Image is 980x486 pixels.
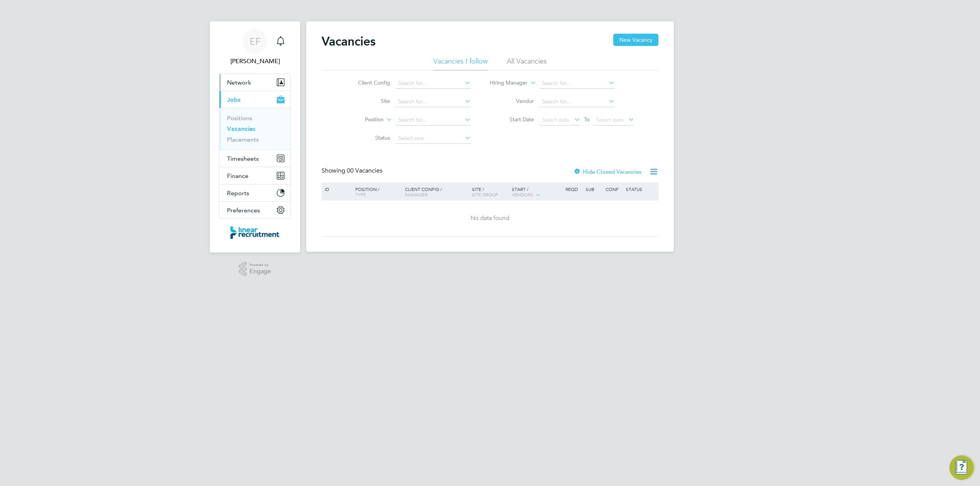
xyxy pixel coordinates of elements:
input: Search for... [395,115,471,126]
div: ID [323,183,350,196]
button: Jobs [219,91,291,108]
span: 00 Vacancies [347,167,382,175]
span: EF [250,36,261,46]
span: Emma Fitzgibbons [219,57,291,66]
button: New Vacancy [613,34,658,46]
div: Status [624,183,657,196]
label: Status [346,134,390,141]
div: Reqd [563,183,583,196]
span: Finance [227,172,248,179]
button: Finance [219,167,291,184]
div: Start / [510,183,563,202]
label: Hiring Manager [483,79,528,87]
a: Go to home page [219,227,291,239]
div: Position / [350,183,403,201]
span: Select date [596,116,624,123]
span: Preferences [227,207,260,214]
h2: Vacancies [322,34,376,49]
a: Vacancies [227,125,255,132]
input: Search for... [395,78,471,89]
span: Site Group [472,191,498,197]
a: EF[PERSON_NAME] [219,29,291,66]
div: Conf [604,183,624,196]
label: Vendor [490,98,534,104]
button: Network [219,74,291,91]
a: Positions [227,114,252,122]
span: Manager [405,191,428,197]
span: Timesheets [227,155,259,162]
input: Search for... [539,78,615,89]
li: All Vacancies [507,57,547,70]
label: Position [340,116,384,124]
span: Reports [227,189,249,197]
span: Select date [542,116,570,123]
a: Placements [227,136,259,143]
a: Powered byEngage [239,262,271,276]
nav: Main navigation [210,21,300,253]
button: Engage Resource Center [949,455,974,480]
div: No data found [323,214,657,222]
li: Vacancies I follow [433,57,488,70]
input: Select one [395,133,471,144]
div: Jobs [219,108,291,150]
button: Timesheets [219,150,291,167]
span: Jobs [227,96,240,103]
input: Search for... [395,96,471,107]
div: Showing [322,167,384,175]
span: Engage [250,268,271,275]
label: Client Config [346,79,390,86]
span: Type [355,191,366,197]
span: Vendors [512,191,533,197]
div: Site / [470,183,510,201]
label: Start Date [490,116,534,123]
div: Client Config / [403,183,470,201]
label: Hide Closed Vacancies [573,168,642,175]
span: To [582,114,592,124]
button: Preferences [219,202,291,219]
span: Network [227,79,251,86]
input: Search for... [539,96,615,107]
span: Powered by [250,262,271,268]
img: linearrecruitment-logo-retina.png [230,227,279,239]
label: Site [346,98,390,104]
div: Sub [584,183,604,196]
button: Reports [219,184,291,201]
